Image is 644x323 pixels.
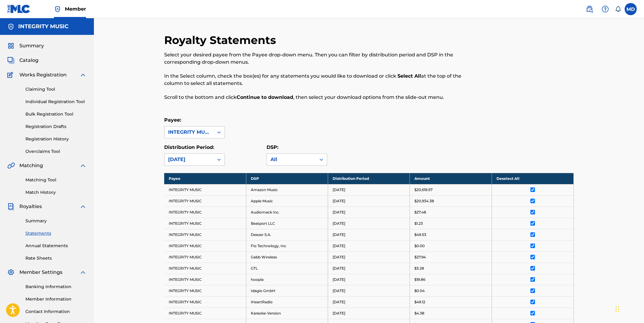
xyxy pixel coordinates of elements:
td: [DATE] [328,296,410,308]
p: In the Select column, check the box(es) for any statements you would like to download or click at... [164,72,480,87]
a: Member Information [25,296,87,302]
div: [DATE] [168,156,210,163]
img: Accounts [7,23,15,30]
a: Claiming Tool [25,86,87,93]
td: hoopla [246,274,328,285]
p: $49.53 [414,232,426,237]
img: Summary [7,42,15,49]
span: Summary [19,42,44,49]
a: Bulk Registration Tool [25,111,87,117]
a: Statements [25,230,87,237]
p: $27.48 [414,210,426,215]
p: $0.04 [414,288,425,294]
a: Rate Sheets [25,255,87,261]
p: $20,619.57 [414,187,433,193]
td: [DATE] [328,195,410,207]
img: help [602,5,609,13]
iframe: Chat Widget [614,294,644,323]
p: $49.12 [414,299,425,305]
th: DSP [246,173,328,184]
td: INTEGRITY MUSIC [164,240,246,251]
iframe: Resource Center [627,219,644,268]
td: INTEGRITY MUSIC [164,251,246,263]
td: [DATE] [328,251,410,263]
img: expand [79,203,87,210]
h5: INTEGRITY MUSIC [18,23,68,30]
div: INTEGRITY MUSIC [168,129,210,136]
td: [DATE] [328,184,410,195]
td: [DATE] [328,229,410,240]
img: Works Registration [7,71,15,79]
td: [DATE] [328,285,410,296]
p: Scroll to the bottom and click , then select your download options from the slide-out menu. [164,94,480,101]
td: GTL [246,263,328,274]
td: [DATE] [328,263,410,274]
img: Matching [7,162,15,169]
p: $3.28 [414,266,424,271]
img: search [586,5,593,13]
a: Matching Tool [25,177,87,183]
span: Member [65,5,86,12]
td: INTEGRITY MUSIC [164,218,246,229]
img: Royalties [7,203,15,210]
td: INTEGRITY MUSIC [164,285,246,296]
td: Apple Music [246,195,328,207]
td: INTEGRITY MUSIC [164,308,246,319]
img: Top Rightsholder [54,5,61,13]
img: MLC Logo [7,5,31,13]
p: $20,934.38 [414,198,434,204]
td: INTEGRITY MUSIC [164,184,246,195]
th: Amount [410,173,492,184]
img: Catalog [7,57,15,64]
label: DSP: [267,144,278,150]
span: Catalog [19,57,38,64]
span: Works Registration [19,71,67,79]
td: iHeartRadio [246,296,328,308]
td: INTEGRITY MUSIC [164,229,246,240]
div: Notifications [615,6,621,12]
span: Member Settings [19,269,62,276]
td: INTEGRITY MUSIC [164,207,246,218]
p: $27.94 [414,254,426,260]
a: Overclaims Tool [25,148,87,155]
strong: Select All [397,73,421,79]
td: INTEGRITY MUSIC [164,263,246,274]
a: SummarySummary [7,42,44,49]
td: Idagio GmbH [246,285,328,296]
td: [DATE] [328,308,410,319]
th: Deselect All [492,173,573,184]
img: Member Settings [7,269,15,276]
a: Contact Information [25,308,87,315]
td: [DATE] [328,207,410,218]
div: All [271,156,312,163]
td: Beatport LLC [246,218,328,229]
td: [DATE] [328,274,410,285]
a: Match History [25,189,87,196]
td: Deezer S.A. [246,229,328,240]
a: Registration Drafts [25,123,87,130]
p: Select your desired payee from the Payee drop-down menu. Then you can filter by distribution peri... [164,51,480,66]
p: $0.00 [414,243,425,249]
td: [DATE] [328,218,410,229]
td: Amazon Music [246,184,328,195]
h2: Royalty Statements [164,33,279,47]
div: Drag [616,300,619,318]
p: $1.23 [414,221,423,226]
td: Audiomack Inc. [246,207,328,218]
div: User Menu [625,3,637,15]
td: INTEGRITY MUSIC [164,296,246,308]
a: Registration History [25,136,87,142]
p: $19.86 [414,277,425,282]
div: Help [599,3,611,15]
a: CatalogCatalog [7,57,38,64]
a: Public Search [583,3,596,15]
a: Annual Statements [25,243,87,249]
td: [DATE] [328,240,410,251]
span: Matching [19,162,43,169]
label: Payee: [164,117,181,123]
strong: Continue to download [237,94,293,100]
th: Distribution Period [328,173,410,184]
th: Payee [164,173,246,184]
td: Karaoke-Version [246,308,328,319]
